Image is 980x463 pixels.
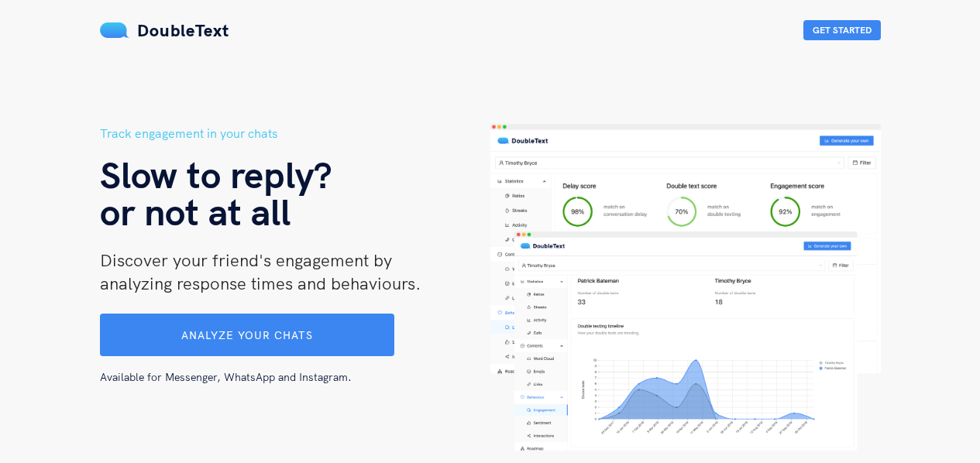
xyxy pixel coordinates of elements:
span: Discover your friend's engagement by [100,249,392,271]
button: Get Started [803,20,881,40]
span: Analyze your chats [181,328,313,342]
button: Analyze your chats [100,314,394,356]
h5: Track engagement in your chats [100,124,490,143]
a: DoubleText [100,19,229,41]
img: mS3x8y1f88AAAAABJRU5ErkJggg== [100,22,129,38]
span: or not at all [100,188,291,235]
span: Slow to reply? [100,151,332,197]
span: analyzing response times and behaviours. [100,273,421,294]
div: Available for Messenger, WhatsApp and Instagram. [100,356,459,386]
a: Analyze your chats [100,328,394,342]
span: DoubleText [137,19,229,41]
